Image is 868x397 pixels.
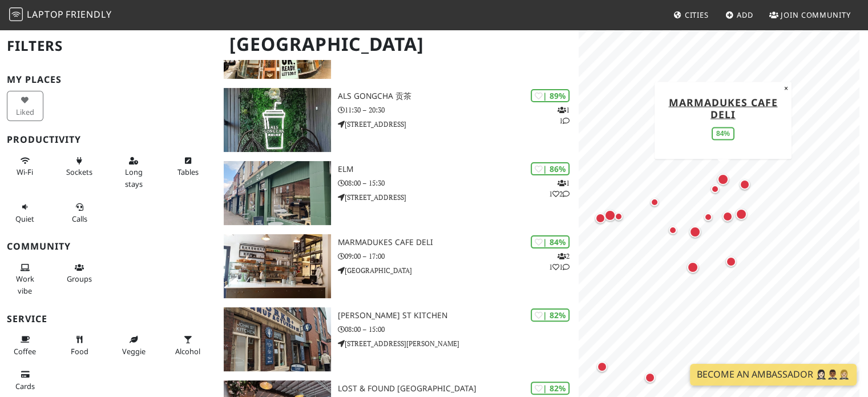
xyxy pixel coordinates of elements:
button: Alcohol [169,330,206,360]
p: 1 1 2 [549,178,570,199]
button: Cards [7,365,43,395]
button: Food [61,330,98,360]
h3: Lost & Found [GEOGRAPHIC_DATA] [338,384,579,394]
a: Cities [669,5,713,25]
p: 2 1 1 [549,251,570,272]
a: John St Kitchen | 82% [PERSON_NAME] St Kitchen 08:00 – 15:00 [STREET_ADDRESS][PERSON_NAME] [217,307,579,371]
span: Long stays [125,167,143,189]
span: Quiet [15,214,34,224]
span: Stable Wi-Fi [17,167,33,177]
button: Close popup [781,82,792,94]
a: Add [721,5,758,25]
button: Veggie [115,330,152,360]
img: Marmadukes Cafe Deli [224,234,330,298]
p: [STREET_ADDRESS][PERSON_NAME] [338,338,579,349]
p: 1 1 [558,105,570,126]
div: Map marker [733,206,749,222]
h3: Community [7,241,210,252]
p: 08:00 – 15:30 [338,178,579,189]
div: | 89% [531,89,570,102]
h3: My Places [7,74,210,85]
h3: Service [7,314,210,324]
p: [STREET_ADDRESS] [338,119,579,130]
div: 84% [712,127,734,140]
div: Map marker [685,259,701,275]
h3: [PERSON_NAME] St Kitchen [338,311,579,320]
div: Map marker [595,359,609,374]
div: Map marker [612,210,625,223]
span: Food [71,346,88,356]
a: ELM | 86% 112 ELM 08:00 – 15:30 [STREET_ADDRESS] [217,161,579,225]
p: [GEOGRAPHIC_DATA] [338,265,579,276]
button: Sockets [61,151,98,182]
p: 09:00 – 17:00 [338,251,579,262]
button: Quiet [7,198,43,228]
div: | 86% [531,162,570,175]
div: Map marker [724,254,738,269]
span: Credit cards [15,381,35,391]
span: Veggie [122,346,146,356]
span: Coffee [14,346,36,356]
span: Alcohol [175,346,200,356]
a: Join Community [765,5,855,25]
button: Wi-Fi [7,151,43,182]
span: Cities [685,10,709,20]
img: LaptopFriendly [9,7,23,21]
a: Marmadukes Cafe Deli | 84% 211 Marmadukes Cafe Deli 09:00 – 17:00 [GEOGRAPHIC_DATA] [217,234,579,298]
div: Map marker [593,211,608,226]
span: Join Community [781,10,851,20]
span: Video/audio calls [72,214,87,224]
span: Add [737,10,753,20]
h3: ALS Gongcha 贡茶 [338,91,579,101]
div: | 82% [531,382,570,395]
span: Power sockets [66,167,92,177]
div: Map marker [715,171,731,187]
img: ALS Gongcha 贡茶 [224,88,330,152]
span: People working [16,274,34,295]
a: LaptopFriendly LaptopFriendly [9,5,112,25]
p: 11:30 – 20:30 [338,105,579,115]
a: ALS Gongcha 贡茶 | 89% 11 ALS Gongcha 贡茶 11:30 – 20:30 [STREET_ADDRESS] [217,88,579,152]
div: | 82% [531,308,570,322]
p: 08:00 – 15:00 [338,324,579,335]
div: Map marker [666,223,680,237]
div: Map marker [643,370,657,385]
button: Long stays [115,151,152,193]
div: Map marker [648,195,661,209]
h3: ELM [338,165,579,174]
span: Friendly [66,8,111,21]
h3: Marmadukes Cafe Deli [338,238,579,247]
a: Marmadukes Cafe Deli [669,95,778,121]
div: Map marker [737,177,752,192]
div: Map marker [708,182,722,196]
img: ELM [224,161,330,225]
div: Map marker [602,207,618,223]
button: Groups [61,258,98,288]
button: Work vibe [7,258,43,300]
button: Tables [169,151,206,182]
h1: [GEOGRAPHIC_DATA] [220,29,576,60]
span: Group tables [67,274,92,284]
p: [STREET_ADDRESS] [338,192,579,203]
span: Work-friendly tables [177,167,199,177]
div: | 84% [531,235,570,248]
a: Become an Ambassador 🤵🏻‍♀️🤵🏾‍♂️🤵🏼‍♀️ [690,364,857,386]
div: Map marker [687,224,703,240]
button: Coffee [7,330,43,360]
button: Calls [61,198,98,228]
h2: Filters [7,29,210,63]
span: Laptop [27,8,64,21]
img: John St Kitchen [224,307,330,371]
h3: Productivity [7,134,210,145]
div: Map marker [720,209,735,224]
div: Map marker [701,210,715,224]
